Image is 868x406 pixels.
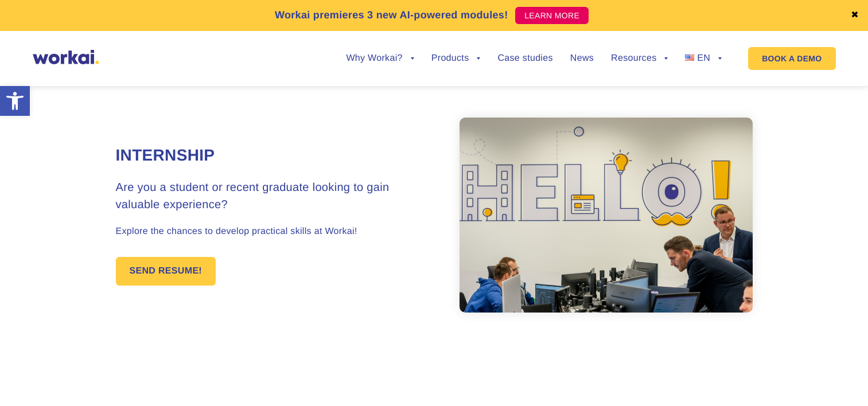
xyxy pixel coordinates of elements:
a: LEARN MORE [515,7,589,24]
a: ✖ [851,11,859,20]
a: Resources [611,54,668,63]
a: Products [431,54,481,63]
a: Case studies [497,54,552,63]
a: News [570,54,594,63]
p: Explore the chances to develop practical skills at Workai! [116,225,434,239]
a: BOOK A DEMO [748,47,835,70]
p: Workai premieres 3 new AI-powered modules! [275,7,508,23]
strong: Internship [116,146,215,164]
span: EN [697,53,710,63]
a: SEND RESUME! [116,257,216,286]
span: Are you a student or recent graduate looking to gain valuable experience? [116,181,390,211]
a: Why Workai? [346,54,414,63]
